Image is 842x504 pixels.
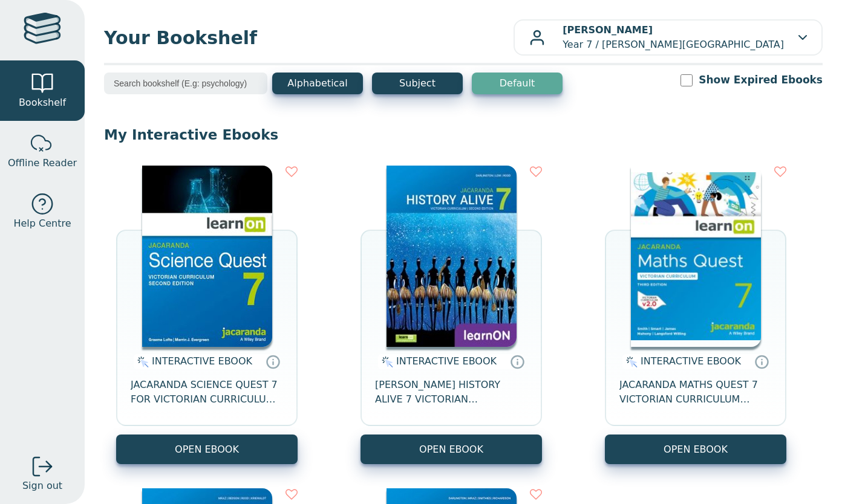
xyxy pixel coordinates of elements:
a: Interactive eBooks are accessed online via the publisher’s portal. They contain interactive resou... [266,354,280,369]
p: My Interactive Ebooks [104,126,823,144]
p: Year 7 / [PERSON_NAME][GEOGRAPHIC_DATA] [563,23,784,52]
button: Alphabetical [272,73,363,94]
button: [PERSON_NAME]Year 7 / [PERSON_NAME][GEOGRAPHIC_DATA] [514,19,823,56]
img: interactive.svg [378,355,393,369]
a: Interactive eBooks are accessed online via the publisher’s portal. They contain interactive resou... [754,354,769,369]
input: Search bookshelf (E.g: psychology) [104,73,267,94]
button: OPEN EBOOK [116,435,298,464]
button: OPEN EBOOK [361,435,542,464]
label: Show Expired Ebooks [699,73,823,88]
span: JACARANDA MATHS QUEST 7 VICTORIAN CURRICULUM LEARNON EBOOK 3E [619,378,772,407]
img: 329c5ec2-5188-ea11-a992-0272d098c78b.jpg [142,166,272,347]
span: INTERACTIVE EBOOK [396,355,497,367]
img: interactive.svg [134,355,149,369]
button: OPEN EBOOK [605,435,786,464]
a: Interactive eBooks are accessed online via the publisher’s portal. They contain interactive resou... [510,354,524,369]
span: Help Centre [13,216,71,231]
span: Offline Reader [8,156,77,170]
span: Your Bookshelf [104,24,514,51]
span: INTERACTIVE EBOOK [152,355,252,367]
span: Bookshelf [19,95,66,110]
img: b87b3e28-4171-4aeb-a345-7fa4fe4e6e25.jpg [631,166,761,347]
button: Subject [372,73,463,94]
button: Default [472,73,563,94]
span: JACARANDA SCIENCE QUEST 7 FOR VICTORIAN CURRICULUM LEARNON 2E EBOOK [131,378,283,407]
span: [PERSON_NAME] HISTORY ALIVE 7 VICTORIAN CURRICULUM LEARNON EBOOK 2E [375,378,527,407]
img: d4781fba-7f91-e911-a97e-0272d098c78b.jpg [387,166,517,347]
img: interactive.svg [622,355,638,369]
b: [PERSON_NAME] [563,24,653,36]
span: Sign out [22,479,62,493]
span: INTERACTIVE EBOOK [641,355,741,367]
